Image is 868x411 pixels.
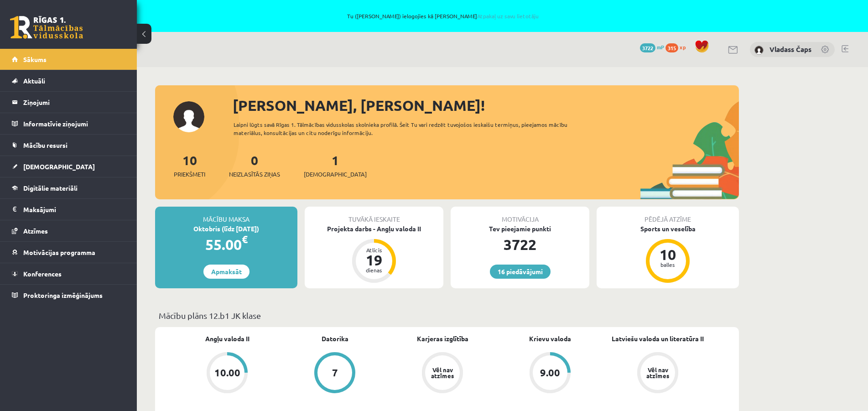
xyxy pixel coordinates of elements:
a: 0Neizlasītās ziņas [229,152,280,179]
a: Vēl nav atzīmes [389,352,496,395]
div: [PERSON_NAME], [PERSON_NAME]! [233,94,739,116]
a: Angļu valoda II [205,334,249,343]
a: Sākums [12,49,125,70]
legend: Informatīvie ziņojumi [23,113,125,134]
div: 7 [332,368,338,378]
p: Mācību plāns 12.b1 JK klase [159,309,735,322]
div: Tuvākā ieskaite [305,207,443,224]
a: Mācību resursi [12,135,125,156]
span: 3722 [640,43,655,52]
a: Informatīvie ziņojumi [12,113,125,134]
span: Aktuāli [23,77,45,85]
div: 3722 [451,234,589,255]
a: Atzīmes [12,220,125,241]
a: Krievu valoda [529,334,571,343]
a: Vēl nav atzīmes [604,352,712,395]
div: dienas [360,267,388,273]
a: 1[DEMOGRAPHIC_DATA] [304,152,367,179]
a: 7 [281,352,389,395]
a: 9.00 [496,352,604,395]
a: Aktuāli [12,70,125,91]
a: 16 piedāvājumi [490,265,551,279]
span: 315 [665,43,678,52]
legend: Maksājumi [23,199,125,220]
div: Motivācija [451,207,589,224]
span: mP [657,43,664,51]
div: Atlicis [360,247,388,253]
span: Motivācijas programma [23,248,95,256]
span: [DEMOGRAPHIC_DATA] [23,162,95,171]
a: Karjeras izglītība [417,334,468,343]
a: Latviešu valoda un literatūra II [612,334,704,343]
a: 3722 mP [640,43,664,51]
div: Laipni lūgts savā Rīgas 1. Tālmācības vidusskolas skolnieka profilā. Šeit Tu vari redzēt tuvojošo... [234,120,584,137]
a: Atpakaļ uz savu lietotāju [477,12,539,20]
span: Digitālie materiāli [23,184,78,192]
a: Sports un veselība 10 balles [597,224,739,284]
span: € [242,233,248,246]
span: Konferences [23,270,62,278]
span: Tu ([PERSON_NAME]) ielogojies kā [PERSON_NAME] [105,13,781,19]
a: Vladass Čaps [769,45,811,54]
div: Sports un veselība [597,224,739,234]
div: Tev pieejamie punkti [451,224,589,234]
span: xp [680,43,686,51]
div: Projekta darbs - Angļu valoda II [305,224,443,234]
a: Datorika [322,334,348,343]
a: Proktoringa izmēģinājums [12,285,125,306]
span: Mācību resursi [23,141,68,149]
span: Neizlasītās ziņas [229,170,280,179]
span: [DEMOGRAPHIC_DATA] [304,170,367,179]
a: 10Priekšmeti [174,152,205,179]
a: Digitālie materiāli [12,177,125,198]
div: Vēl nav atzīmes [430,367,455,379]
a: Maksājumi [12,199,125,220]
a: [DEMOGRAPHIC_DATA] [12,156,125,177]
div: 10.00 [214,368,240,378]
span: Priekšmeti [174,170,205,179]
div: balles [654,262,681,267]
a: Projekta darbs - Angļu valoda II Atlicis 19 dienas [305,224,443,284]
img: Vladass Čaps [754,46,764,55]
div: Vēl nav atzīmes [645,367,670,379]
div: Oktobris (līdz [DATE]) [155,224,297,234]
a: 10.00 [173,352,281,395]
a: Rīgas 1. Tālmācības vidusskola [10,16,83,39]
div: Mācību maksa [155,207,297,224]
div: Pēdējā atzīme [597,207,739,224]
span: Atzīmes [23,227,48,235]
a: Apmaksāt [203,265,249,279]
div: 9.00 [540,368,560,378]
legend: Ziņojumi [23,92,125,113]
div: 19 [360,253,388,267]
span: Proktoringa izmēģinājums [23,291,103,299]
div: 10 [654,247,681,262]
a: 315 xp [665,43,690,51]
a: Konferences [12,263,125,284]
a: Ziņojumi [12,92,125,113]
div: 55.00 [155,234,297,255]
a: Motivācijas programma [12,242,125,263]
span: Sākums [23,55,47,63]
